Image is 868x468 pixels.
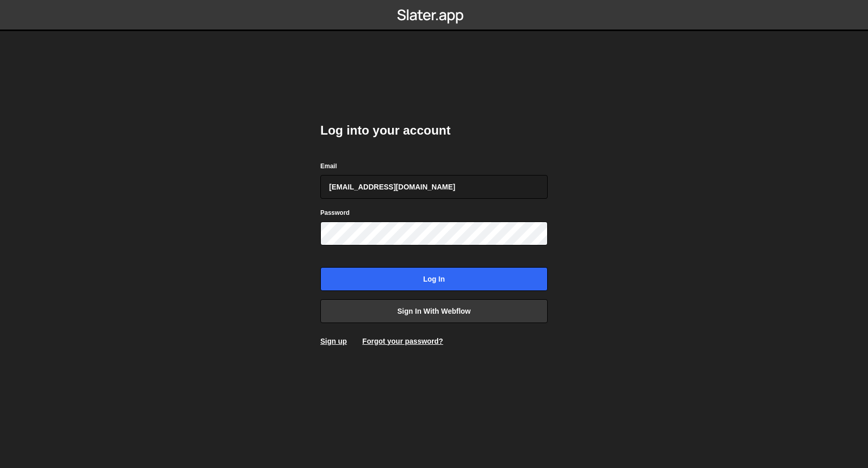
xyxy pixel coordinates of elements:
label: Email [320,161,337,171]
h2: Log into your account [320,122,548,139]
input: Log in [320,267,548,291]
a: Forgot your password? [362,337,443,345]
a: Sign up [320,337,347,345]
a: Sign in with Webflow [320,299,548,323]
label: Password [320,208,350,218]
